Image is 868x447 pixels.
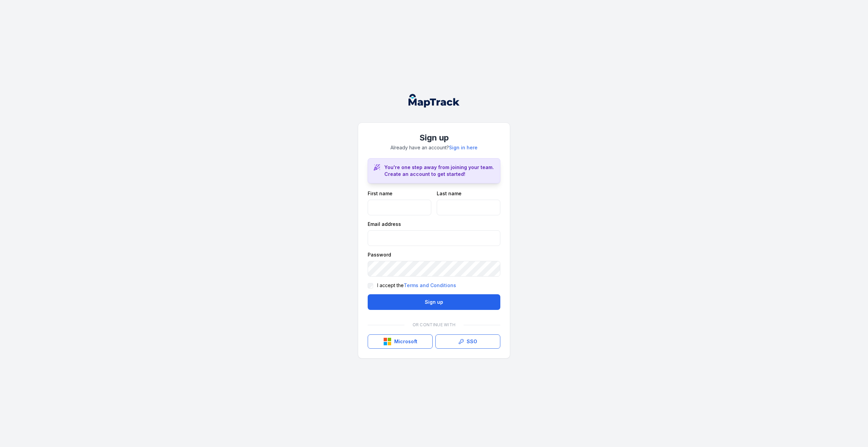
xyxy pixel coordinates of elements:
button: Microsoft [368,334,433,349]
label: I accept the [377,282,456,289]
h1: Sign up [368,132,500,143]
button: Sign up [368,294,500,310]
label: Email address [368,221,401,228]
a: SSO [435,334,500,349]
div: Or continue with [368,318,500,332]
h3: You're one step away from joining your team. Create an account to get started! [384,164,495,178]
span: Already have an account? [390,145,478,150]
nav: Global [398,94,470,107]
a: Sign in here [449,144,478,151]
label: Last name [437,190,462,197]
a: Terms and Conditions [404,282,456,289]
label: First name [368,190,393,197]
label: Password [368,251,391,258]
